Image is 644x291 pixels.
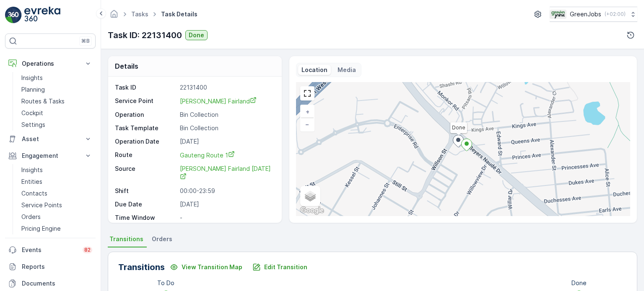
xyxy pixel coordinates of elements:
p: 82 [84,247,91,253]
p: GreenJobs [570,10,601,18]
a: Planning [18,84,96,95]
span: − [305,121,309,128]
p: Contacts [21,189,47,198]
p: [DATE] [180,137,273,146]
p: Task ID [115,83,177,92]
p: Task ID: 22131400 [108,29,182,41]
a: View Fullscreen [301,87,314,100]
a: Orders [18,211,96,223]
a: Layers [301,187,319,205]
p: Time Window [115,214,177,222]
button: Engagement [5,147,96,164]
span: [PERSON_NAME] Fairland [180,98,257,105]
button: Done [185,30,208,40]
a: Zoom Out [301,118,314,131]
p: Documents [22,279,92,288]
p: Source [115,165,177,182]
p: Done [571,279,587,287]
a: Open this area in Google Maps (opens a new window) [298,205,326,216]
span: Transitions [109,235,143,243]
p: [DATE] [180,200,273,209]
span: Task Details [159,10,199,18]
p: Engagement [22,152,79,160]
a: Zoom In [301,106,314,118]
p: 00:00-23:59 [180,187,273,195]
p: View Transition Map [182,263,242,271]
p: Service Points [21,201,62,209]
button: View Transition Map [165,260,247,274]
img: logo [5,7,22,23]
p: Service Point [115,97,177,106]
p: 22131400 [180,83,273,92]
a: Engen Fairland [180,97,273,106]
img: Green_Jobs_Logo.png [550,10,566,19]
p: Settings [21,121,45,129]
p: Reports [22,263,92,271]
p: Route [115,151,177,160]
p: Pricing Engine [21,224,61,233]
a: Events82 [5,242,96,258]
p: ( +02:00 ) [605,11,626,18]
p: Bin Collection [180,124,273,132]
span: + [306,108,309,115]
p: Events [22,246,78,254]
a: Contacts [18,188,96,199]
p: Planning [21,85,45,94]
p: Cockpit [21,109,43,117]
a: Insights [18,164,96,176]
span: [PERSON_NAME] Fairland [DATE] [180,165,271,181]
button: Operations [5,55,96,72]
p: Asset [22,135,79,143]
p: Media [338,66,356,74]
a: Cockpit [18,107,96,119]
a: Pricing Engine [18,223,96,234]
a: Entities [18,176,96,188]
p: Insights [21,74,43,82]
a: Settings [18,119,96,131]
a: Service Points [18,199,96,211]
a: Engen Fairland Wednesday [180,165,273,182]
p: Task Template [115,124,177,132]
p: To Do [157,279,174,287]
p: Orders [21,213,41,221]
p: Operation [115,111,177,119]
p: Insights [21,166,43,174]
p: ⌘B [81,38,90,44]
a: Gauteng Route 1 [180,151,273,160]
p: Entities [21,178,42,186]
span: Orders [152,235,172,243]
p: Done [189,31,204,39]
p: Edit Transition [264,263,307,271]
button: Edit Transition [247,260,312,274]
p: Shift [115,187,177,195]
p: Transitions [118,261,165,273]
a: Homepage [109,13,119,20]
p: Operations [22,59,79,68]
p: - [180,214,273,222]
span: Gauteng Route 1 [180,152,235,159]
p: Operation Date [115,137,177,146]
p: Routes & Tasks [21,97,65,106]
a: Tasks [131,10,148,18]
button: Asset [5,131,96,147]
img: logo_light-DOdMpM7g.png [24,7,60,23]
a: Reports [5,258,96,275]
p: Details [115,61,138,71]
p: Location [301,66,327,74]
a: Insights [18,72,96,84]
img: Google [298,205,326,216]
p: Due Date [115,200,177,209]
a: Routes & Tasks [18,95,96,107]
p: Bin Collection [180,111,273,119]
button: GreenJobs(+02:00) [550,7,637,22]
